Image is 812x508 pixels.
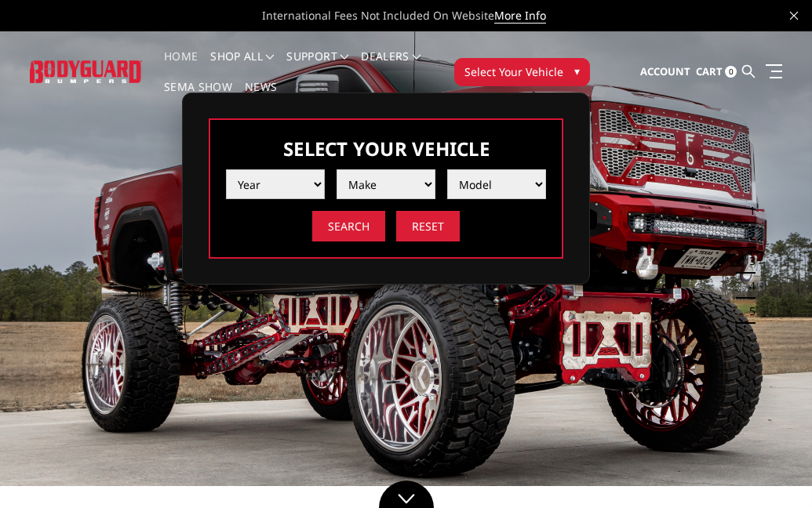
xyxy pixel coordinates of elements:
[337,169,435,199] select: Please select the value from list.
[226,169,325,199] select: Please select the value from list.
[696,64,723,78] span: Cart
[245,82,277,112] a: News
[286,51,348,82] a: Support
[696,51,737,93] a: Cart 0
[494,8,546,24] a: More Info
[640,51,690,93] a: Account
[164,82,232,112] a: SEMA Show
[379,481,434,508] a: Click to Down
[226,136,546,161] h3: Select Your Vehicle
[464,63,563,80] span: Select Your Vehicle
[312,211,385,241] input: Search
[725,66,737,78] span: 0
[740,223,756,249] button: 2 of 5
[740,274,756,299] button: 4 of 5
[396,211,460,241] input: Reset
[30,60,142,82] img: BODYGUARD BUMPERS
[640,64,690,78] span: Account
[734,433,812,508] iframe: Chat Widget
[454,58,590,86] button: Select Your Vehicle
[574,63,580,79] span: ▾
[740,299,756,324] button: 5 of 5
[164,51,198,82] a: Home
[740,249,756,274] button: 3 of 5
[210,51,274,82] a: shop all
[740,198,756,223] button: 1 of 5
[361,51,421,82] a: Dealers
